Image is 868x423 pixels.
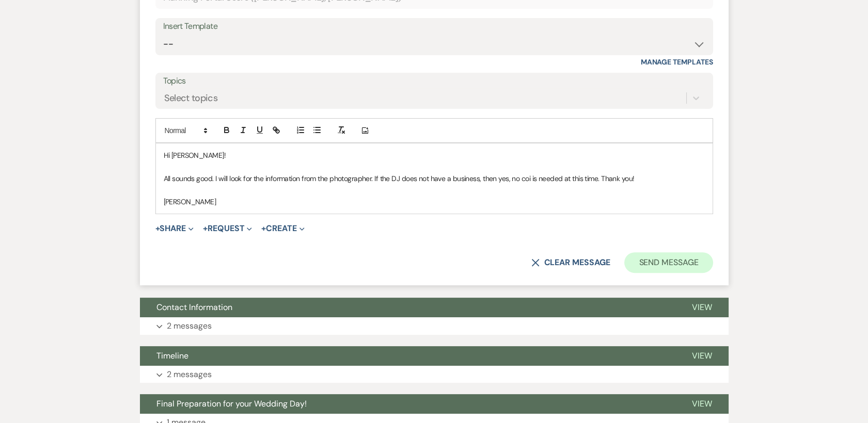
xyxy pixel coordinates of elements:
[641,57,713,67] a: Manage Templates
[156,350,188,361] span: Timeline
[163,19,705,34] div: Insert Template
[675,394,729,414] button: View
[156,302,232,313] span: Contact Information
[163,74,705,89] label: Topics
[155,224,160,233] span: +
[261,224,304,233] button: Create
[692,350,712,361] span: View
[203,224,252,233] button: Request
[675,346,729,366] button: View
[167,319,212,333] p: 2 messages
[164,150,705,161] p: Hi [PERSON_NAME]!
[164,173,705,184] p: All sounds good. I will look for the information from the photographer. If the DJ does not have a...
[164,91,218,105] div: Select topics
[140,346,675,366] button: Timeline
[167,368,212,381] p: 2 messages
[692,302,712,313] span: View
[675,298,729,317] button: View
[140,394,675,414] button: Final Preparation for your Wedding Day!
[692,398,712,409] span: View
[531,258,610,267] button: Clear message
[140,317,729,335] button: 2 messages
[624,252,713,273] button: Send Message
[140,298,675,317] button: Contact Information
[261,224,266,233] span: +
[156,398,307,409] span: Final Preparation for your Wedding Day!
[164,196,705,207] p: [PERSON_NAME]
[203,224,208,233] span: +
[155,224,194,233] button: Share
[140,366,729,383] button: 2 messages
